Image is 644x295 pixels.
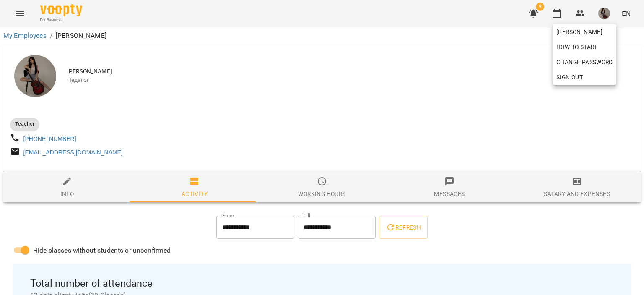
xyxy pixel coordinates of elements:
button: Sign Out [553,70,616,85]
a: [PERSON_NAME] [553,24,616,39]
span: [PERSON_NAME] [556,27,613,37]
span: Change Password [556,57,613,67]
span: Sign Out [556,72,583,82]
a: Change Password [553,55,616,70]
a: How to start [553,39,601,55]
span: How to start [556,42,597,52]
